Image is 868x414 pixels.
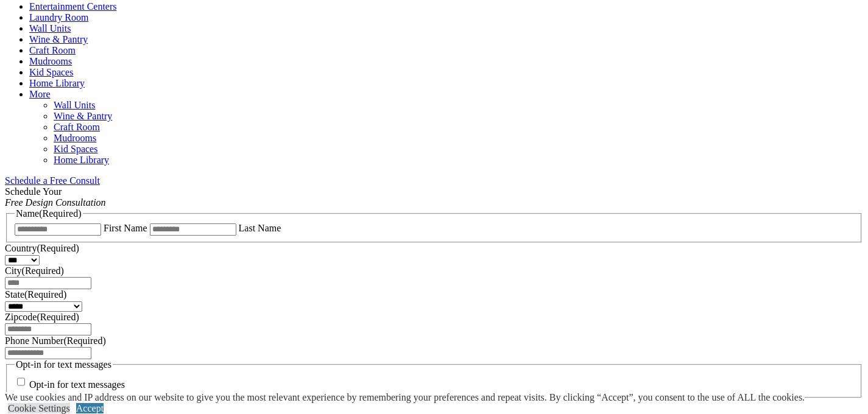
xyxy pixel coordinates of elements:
[37,243,79,253] span: (Required)
[54,133,96,143] a: Mudrooms
[29,45,76,55] a: Craft Room
[5,312,79,322] label: Zipcode
[29,23,71,33] a: Wall Units
[5,243,79,253] label: Country
[29,89,51,99] a: More menu text will display only on big screen
[29,34,88,44] a: Wine & Pantry
[24,289,66,300] span: (Required)
[76,403,104,413] a: Accept
[63,335,105,346] span: (Required)
[29,12,88,23] a: Laundry Room
[54,111,112,121] a: Wine & Pantry
[54,144,97,154] a: Kid Spaces
[15,208,83,219] legend: Name
[54,100,95,110] a: Wall Units
[5,175,100,186] a: Schedule a Free Consult (opens a dropdown menu)
[54,155,109,165] a: Home Library
[5,392,805,403] div: We use cookies and IP address on our website to give you the most relevant experience by remember...
[5,186,106,208] span: Schedule Your
[39,208,81,219] span: (Required)
[37,312,79,322] span: (Required)
[22,265,64,276] span: (Required)
[8,403,70,413] a: Cookie Settings
[239,223,281,233] label: Last Name
[29,78,85,88] a: Home Library
[5,335,106,346] label: Phone Number
[104,223,147,233] label: First Name
[29,380,125,390] label: Opt-in for text messages
[54,122,100,132] a: Craft Room
[15,359,113,370] legend: Opt-in for text messages
[5,265,64,276] label: City
[29,1,117,12] a: Entertainment Centers
[5,289,66,300] label: State
[29,56,72,66] a: Mudrooms
[29,67,73,77] a: Kid Spaces
[5,197,106,208] em: Free Design Consultation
